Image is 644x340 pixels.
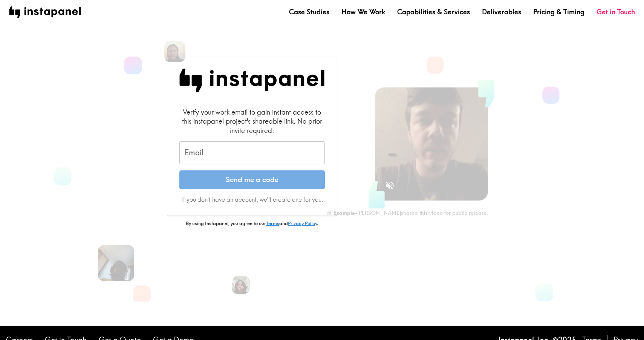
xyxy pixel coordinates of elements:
img: Heena [232,276,250,294]
b: Example [333,210,355,216]
div: Verify your work email to gain instant access to this instapanel project's shareable link. No pri... [179,107,325,135]
a: Capabilities & Services [397,7,470,17]
a: Pricing & Timing [533,7,584,17]
a: Terms [266,220,279,226]
p: By using Instapanel, you agree to our and . [167,220,337,227]
a: Case Studies [289,7,329,17]
a: Deliverables [482,7,521,17]
img: instapanel [9,6,81,18]
img: Instapanel [179,69,325,92]
img: Bill [164,41,185,62]
img: Jacqueline [98,245,134,281]
p: If you don't have an account, we'll create one for you. [179,195,325,204]
button: Sound is off [382,178,398,194]
a: Privacy Policy [288,220,317,226]
a: How We Work [341,7,385,17]
a: Get in Touch [597,7,635,17]
button: Send me a code [179,170,325,189]
div: - [PERSON_NAME] shared this video for public release. [327,210,488,216]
